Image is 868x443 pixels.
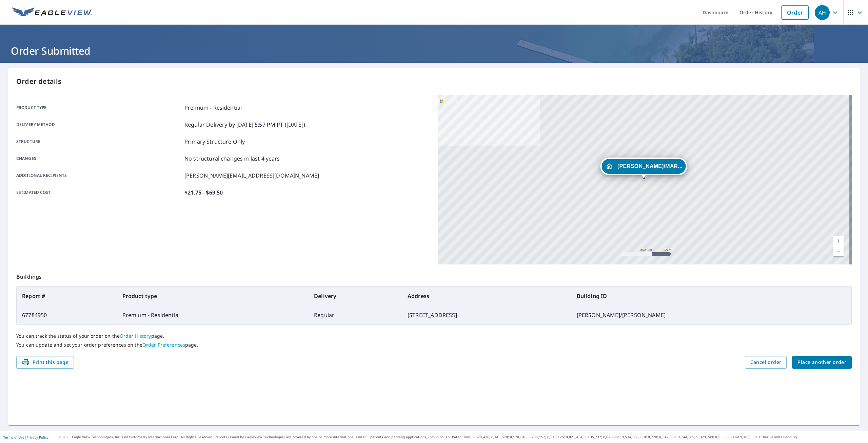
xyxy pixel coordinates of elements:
[120,333,151,339] a: Order History
[16,104,182,112] p: Product type
[3,435,48,439] p: |
[571,287,851,306] th: Building ID
[3,435,24,440] a: Terms of Use
[16,171,182,180] p: Additional recipients
[600,158,687,179] div: Dropped pin, building MARCUS/MARCIALINE NICHOLS, Residential property, 34851 Wurfel St Clinton To...
[184,154,280,163] p: No structural changes in last 4 years
[26,435,48,440] a: Privacy Policy
[16,188,182,197] p: Estimated cost
[571,306,851,325] td: [PERSON_NAME]/[PERSON_NAME]
[833,236,844,246] a: Current Level 17, Zoom In
[792,356,852,369] button: Place another order
[22,358,68,367] span: Print this page
[142,342,185,348] a: Order Preferences
[16,356,74,369] button: Print this page
[617,164,683,169] span: [PERSON_NAME]/MAR...
[184,137,245,146] p: Primary Structure Only
[16,154,182,163] p: Changes
[117,306,309,325] td: Premium - Residential
[12,7,92,18] img: EV Logo
[117,287,309,306] th: Product type
[17,287,117,306] th: Report #
[750,358,782,367] span: Cancel order
[184,188,223,197] p: $21.75 - $69.50
[745,356,787,369] button: Cancel order
[402,306,571,325] td: [STREET_ADDRESS]
[16,121,182,129] p: Delivery method
[16,137,182,146] p: Structure
[184,121,305,129] p: Regular Delivery by [DATE] 5:57 PM PT ([DATE])
[184,171,319,180] p: [PERSON_NAME][EMAIL_ADDRESS][DOMAIN_NAME]
[59,435,865,440] p: © 2025 Eagle View Technologies, Inc. and Pictometry International Corp. All Rights Reserved. Repo...
[17,306,117,325] td: 67784950
[184,104,242,112] p: Premium - Residential
[402,287,571,306] th: Address
[797,358,846,367] span: Place another order
[309,287,402,306] th: Delivery
[16,76,852,87] p: Order details
[16,333,852,339] p: You can track the status of your order on the page.
[16,342,852,348] p: You can update and set your order preferences on the page.
[833,246,844,256] a: Current Level 17, Zoom Out
[815,5,830,20] div: AH
[309,306,402,325] td: Regular
[16,264,852,286] p: Buildings
[781,5,809,20] a: Order
[8,44,860,58] h1: Order Submitted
